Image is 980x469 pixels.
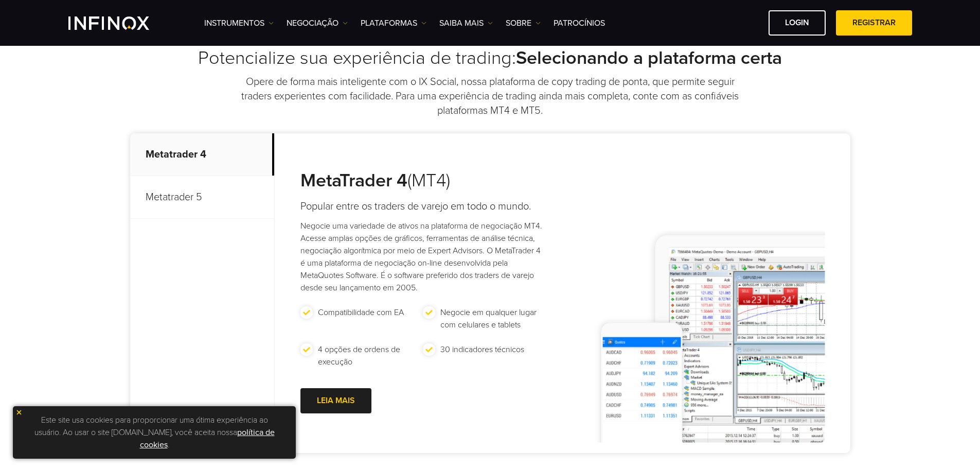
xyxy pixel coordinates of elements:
[130,176,274,219] p: Metatrader 5
[440,343,524,356] p: 30 indicadores técnicos
[15,409,23,416] img: yellow close icon
[18,411,291,454] p: Este site usa cookies para proporcionar uma ótima experiência ao usuário. Ao usar o site [DOMAIN_...
[241,75,740,118] p: Opere de forma mais inteligente com o IX Social, nossa plataforma de copy trading de ponta, que p...
[439,17,493,29] a: Saiba mais
[68,16,173,30] a: INFINOX Logo
[287,17,348,29] a: NEGOCIAÇÃO
[300,169,407,192] strong: MetaTrader 4
[318,343,418,368] p: 4 opções de ordens de execução
[130,133,274,176] p: Metatrader 4
[836,10,912,36] a: Registrar
[300,220,546,294] p: Negocie uma variedade de ativos na plataforma de negociação MT4. Acesse amplas opções de gráficos...
[361,17,426,29] a: PLATAFORMAS
[318,306,404,319] p: Compatibilidade com EA
[130,47,850,70] h2: Potencialize sua experiência de trading:
[300,199,546,214] h4: Popular entre os traders de varejo em todo o mundo.
[554,17,605,29] a: Patrocínios
[769,10,826,36] a: Login
[204,17,274,29] a: Instrumentos
[516,47,782,69] strong: Selecionando a plataforma certa
[440,306,541,331] p: Negocie em qualquer lugar com celulares e tablets
[300,388,371,413] a: LEIA MAIS
[300,169,546,192] h3: (MT4)
[506,17,541,29] a: SOBRE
